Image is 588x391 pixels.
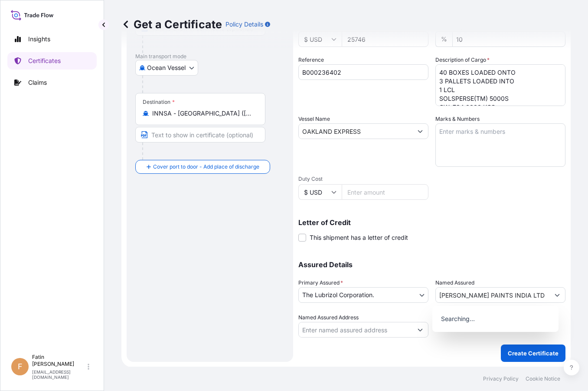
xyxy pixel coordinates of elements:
[299,123,412,139] input: Type to search vessel name or IMO
[298,261,565,268] p: Assured Details
[152,109,255,118] input: Destination
[298,313,359,322] label: Named Assured Address
[18,362,23,371] span: F
[121,17,222,31] p: Get a Certificate
[298,278,343,287] span: Primary Assured
[310,233,408,242] span: This shipment has a letter of credit
[412,123,428,139] button: Show suggestions
[435,56,490,64] label: Description of Cargo
[298,56,324,64] label: Reference
[143,99,175,106] div: Destination
[435,115,480,123] label: Marks & Numbers
[135,127,265,142] input: Text to appear on certificate
[28,78,47,87] p: Claims
[412,322,428,338] button: Show suggestions
[298,287,428,303] button: The Lubrizol Corporation.
[298,64,428,80] input: Enter booking reference
[436,287,549,303] input: Assured Name
[436,309,555,328] p: Searching...
[32,354,86,368] p: Fatin [PERSON_NAME]
[342,184,428,200] input: Enter amount
[7,52,97,70] a: Certificates
[302,291,374,299] span: The Lubrizol Corporation.
[501,345,565,362] button: Create Certificate
[32,369,86,380] p: [EMAIL_ADDRESS][DOMAIN_NAME]
[28,56,61,65] p: Certificates
[135,160,270,174] button: Cover port to door - Add place of discharge
[7,30,97,48] a: Insights
[147,63,186,72] span: Ocean Vessel
[135,60,198,76] button: Select transport
[298,219,565,226] p: Letter of Credit
[299,322,412,338] input: Named Assured Address
[225,20,263,29] p: Policy Details
[508,349,559,358] p: Create Certificate
[7,74,97,91] a: Claims
[135,53,284,60] p: Main transport mode
[483,375,519,382] a: Privacy Policy
[298,176,428,182] span: Duty Cost
[298,115,330,123] label: Vessel Name
[153,162,259,171] span: Cover port to door - Add place of discharge
[526,375,560,382] a: Cookie Notice
[28,35,50,43] p: Insights
[435,278,474,287] label: Named Assured
[436,309,555,328] div: Suggestions
[549,287,565,303] button: Show suggestions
